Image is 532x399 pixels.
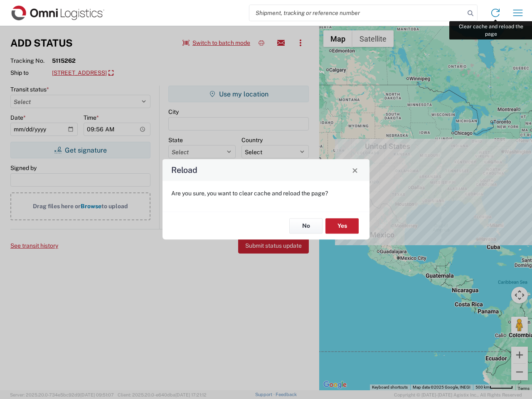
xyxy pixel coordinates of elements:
[325,218,359,234] button: Yes
[171,164,197,176] h4: Reload
[289,218,323,234] button: No
[171,190,361,197] p: Are you sure, you want to clear cache and reload the page?
[249,5,465,21] input: Shipment, tracking or reference number
[349,164,361,176] button: Close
